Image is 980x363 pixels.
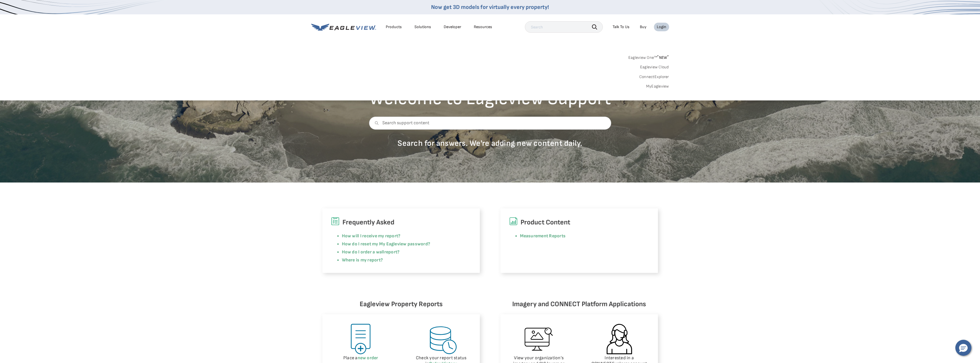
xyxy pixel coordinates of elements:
a: ConnectExplorer [639,74,669,79]
a: new order [358,355,378,361]
a: Developer [444,24,461,30]
h6: Eagleview Property Reports [322,299,480,310]
h6: Frequently Asked [331,217,471,228]
p: Search for answers. We're adding new content daily. [369,138,611,148]
div: Resources [474,24,492,30]
a: ? [397,249,400,255]
div: Products [386,24,402,30]
h6: Imagery and CONNECT Platform Applications [500,299,658,310]
a: How will I receive my report? [342,233,401,239]
a: Where is my report? [342,257,383,263]
p: Place a [331,355,391,361]
input: Search support content [369,117,611,130]
a: Eagleview One™*NEW* [628,53,669,60]
a: Buy [640,24,646,30]
a: How do I reset my My Eagleview password? [342,241,430,247]
a: Measurement Reports [520,233,566,239]
button: Hello, have a question? Let’s chat. [955,340,971,356]
div: Talk To Us [613,24,630,30]
a: How do I order a wall [342,249,384,255]
div: Solutions [414,24,431,30]
a: Now get 3D models for virtually every property! [431,4,549,11]
input: Search [525,21,603,33]
a: MyEagleview [646,84,669,89]
a: report [384,249,397,255]
h2: Welcome to Eagleview Support [369,90,611,108]
h6: Product Content [509,217,649,228]
a: Eagleview Cloud [640,65,669,70]
div: Login [657,24,666,30]
span: NEW [657,55,669,60]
